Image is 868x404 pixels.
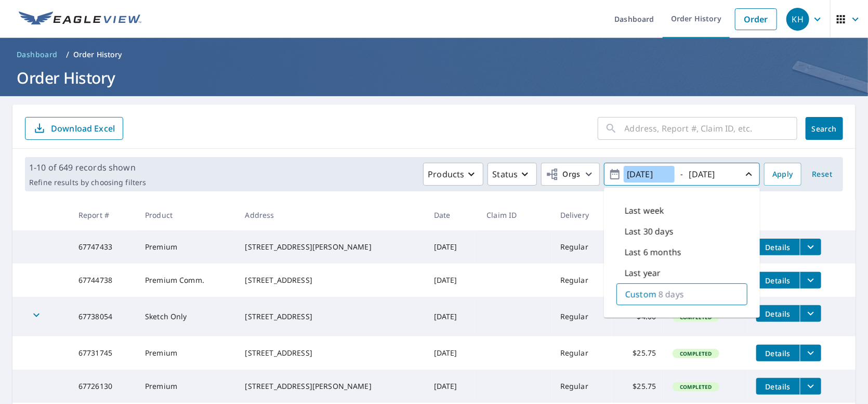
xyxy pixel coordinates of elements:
[756,345,800,361] button: detailsBtn-67731745
[659,288,684,301] p: 8 days
[674,383,718,390] span: Completed
[756,272,800,289] button: detailsBtn-67744738
[552,264,612,297] td: Regular
[625,204,664,217] p: Last week
[616,283,747,305] div: Custom8 days
[17,49,58,60] span: Dashboard
[810,168,835,181] span: Reset
[70,230,137,264] td: 67747433
[806,163,839,186] button: Reset
[137,264,237,297] td: Premium Comm.
[616,200,747,221] div: Last week
[800,345,821,361] button: filesDropdownBtn-67731745
[546,168,581,181] span: Orgs
[604,163,760,186] button: -
[762,382,794,392] span: Details
[552,370,612,403] td: Regular
[137,200,237,230] th: Product
[245,242,417,252] div: [STREET_ADDRESS][PERSON_NAME]
[426,200,478,230] th: Date
[70,264,137,297] td: 67744738
[245,275,417,285] div: [STREET_ADDRESS]
[70,336,137,370] td: 67731745
[552,200,612,230] th: Delivery
[428,168,464,180] p: Products
[735,8,777,30] a: Order
[237,200,426,230] th: Address
[492,168,518,180] p: Status
[137,336,237,370] td: Premium
[245,348,417,358] div: [STREET_ADDRESS]
[426,230,478,264] td: [DATE]
[625,288,656,301] p: Custom
[51,123,115,134] p: Download Excel
[70,370,137,403] td: 67726130
[756,239,800,255] button: detailsBtn-67747433
[762,242,794,252] span: Details
[19,11,141,27] img: EV Logo
[25,117,123,140] button: Download Excel
[426,264,478,297] td: [DATE]
[66,48,69,61] li: /
[625,114,797,143] input: Address, Report #, Claim ID, etc.
[609,165,755,184] span: -
[616,263,747,283] div: Last year
[616,221,747,242] div: Last 30 days
[756,305,800,322] button: detailsBtn-67738054
[70,200,137,230] th: Report #
[12,46,856,63] nav: breadcrumb
[756,378,800,395] button: detailsBtn-67726130
[426,336,478,370] td: [DATE]
[612,336,664,370] td: $25.75
[426,370,478,403] td: [DATE]
[488,163,537,186] button: Status
[806,117,843,140] button: Search
[245,381,417,392] div: [STREET_ADDRESS][PERSON_NAME]
[772,168,793,181] span: Apply
[552,230,612,264] td: Regular
[762,348,794,358] span: Details
[552,297,612,336] td: Regular
[800,305,821,322] button: filesDropdownBtn-67738054
[625,267,661,279] p: Last year
[814,124,835,134] span: Search
[137,230,237,264] td: Premium
[800,378,821,395] button: filesDropdownBtn-67726130
[612,370,664,403] td: $25.75
[686,166,737,183] input: yyyy/mm/dd
[245,311,417,322] div: [STREET_ADDRESS]
[762,309,794,319] span: Details
[762,276,794,285] span: Details
[70,297,137,336] td: 67738054
[423,163,483,186] button: Products
[625,246,681,258] p: Last 6 months
[29,161,146,174] p: 1-10 of 649 records shown
[616,242,747,263] div: Last 6 months
[624,166,675,183] input: yyyy/mm/dd
[625,225,674,238] p: Last 30 days
[541,163,600,186] button: Orgs
[426,297,478,336] td: [DATE]
[552,336,612,370] td: Regular
[137,297,237,336] td: Sketch Only
[800,239,821,255] button: filesDropdownBtn-67747433
[764,163,801,186] button: Apply
[786,8,809,31] div: KH
[12,67,856,88] h1: Order History
[478,200,552,230] th: Claim ID
[137,370,237,403] td: Premium
[12,46,62,63] a: Dashboard
[73,49,122,60] p: Order History
[800,272,821,289] button: filesDropdownBtn-67744738
[674,350,718,357] span: Completed
[29,178,146,187] p: Refine results by choosing filters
